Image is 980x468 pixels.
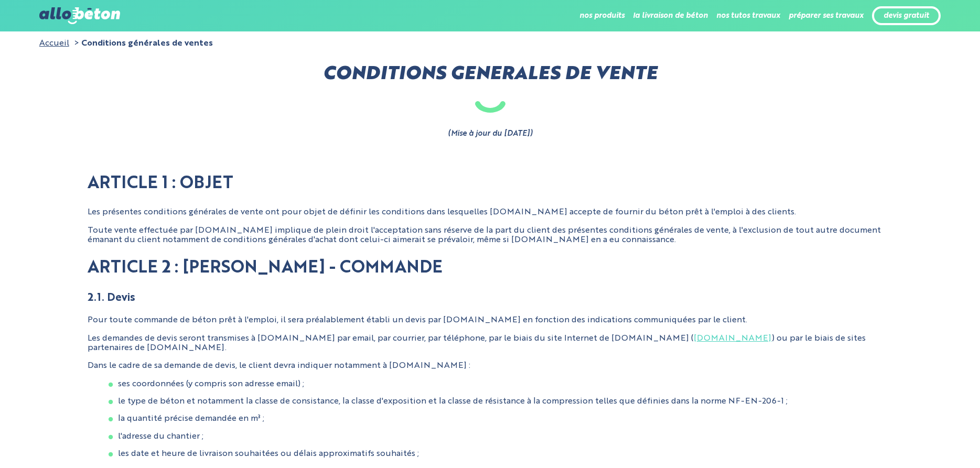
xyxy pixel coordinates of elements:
li: le type de béton et notamment la classe de consistance, la classe d'exposition et la classe de ré... [109,397,892,406]
p: Dans le cadre de sa demande de devis, le client devra indiquer notamment à [DOMAIN_NAME] : [88,361,892,371]
li: ses coordonnées (y compris son adresse email) ; [109,379,892,389]
li: nos tutos travaux [716,3,780,28]
p: Toute vente effectuée par [DOMAIN_NAME] implique de plein droit l'acceptation sans réserve de la ... [88,226,892,245]
a: devis gratuit [884,12,929,20]
h2: ARTICLE 1 : OBJET [88,175,892,194]
h3: 2.1. Devis [88,292,892,304]
p: Pour toute commande de béton prêt à l'emploi, il sera préalablement établi un devis par [DOMAIN_N... [88,315,892,325]
p: Les demandes de devis seront transmises à [DOMAIN_NAME] par email, par courrier, par téléphone, p... [88,334,892,353]
h1: CONDITIONS GENERALES DE VENTE [39,64,941,112]
p: Les présentes conditions générales de vente ont pour objet de définir les conditions dans lesquel... [88,208,892,217]
li: les date et heure de livraison souhaitées ou délais approximatifs souhaités ; [109,449,892,459]
li: nos produits [579,3,624,28]
p: (Mise à jour du [DATE]) [349,128,632,140]
li: préparer ses travaux [789,3,864,28]
li: la quantité précise demandée en m³ ; [109,414,892,423]
a: [DOMAIN_NAME] [694,334,772,343]
img: allobéton [39,7,120,24]
li: Conditions générales de ventes [71,39,213,48]
a: Accueil [39,39,69,48]
h2: ARTICLE 2 : [PERSON_NAME] - COMMANDE [88,259,892,278]
li: l'adresse du chantier ; [109,432,892,441]
li: la livraison de béton [633,3,708,28]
